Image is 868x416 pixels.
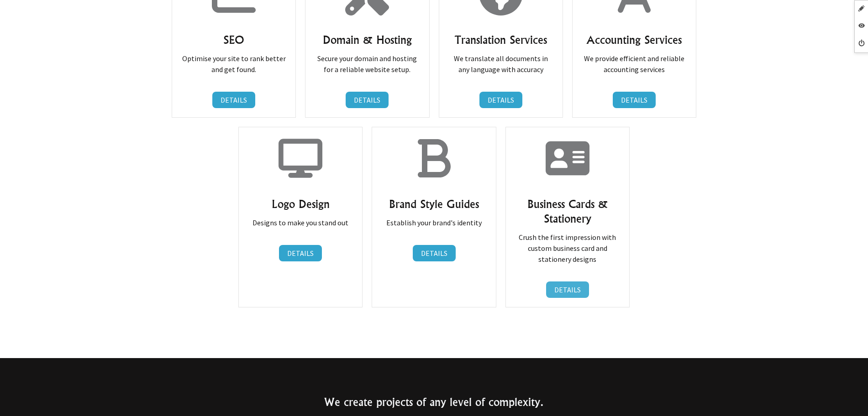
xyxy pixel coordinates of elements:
[181,32,286,47] h3: SEO
[582,32,687,47] h3: Accounting Services
[515,197,620,226] h3: Business Cards & Stationery
[279,245,322,261] a: DETAILS
[248,217,353,228] p: Designs to make you stand out
[248,197,353,211] h3: Logo Design
[181,53,286,75] p: Optimise your site to rank better and get found.
[381,217,486,228] p: Establish your brand's identity
[515,232,620,265] p: Crush the first impression with custom business card and stationery designs
[164,395,705,409] h3: We create projects of any level of complexity.
[346,92,389,108] a: DETAILS
[479,92,522,108] a: DETAILS
[315,53,420,75] p: Secure your domain and hosting for a reliable website setup.
[582,53,687,75] p: We provide efficient and reliable accounting services
[212,92,255,108] a: DETAILS
[448,32,553,47] h3: Translation Services
[381,197,486,211] h3: Brand Style Guides
[613,92,656,108] a: DETAILS
[413,245,456,261] a: DETAILS
[315,32,420,47] h3: Domain & Hosting
[546,281,589,298] a: DETAILS
[448,53,553,75] p: We translate all documents in any language with accuracy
